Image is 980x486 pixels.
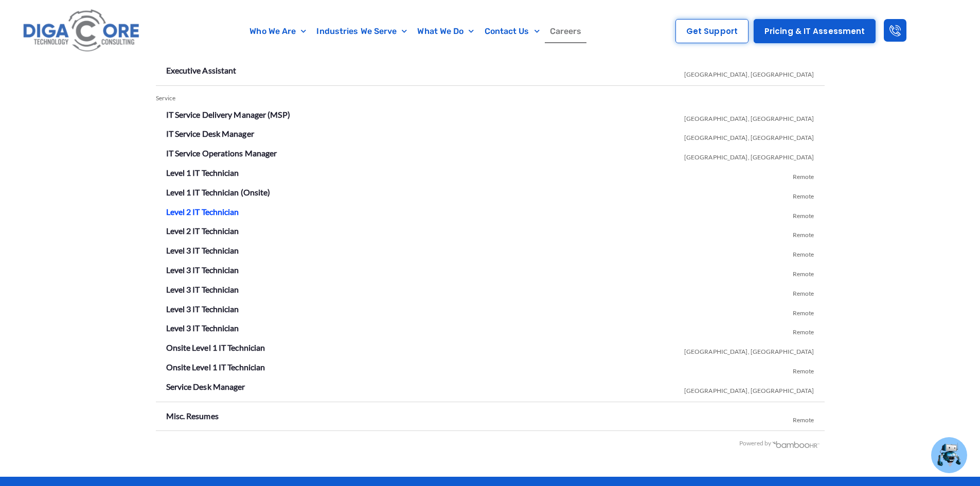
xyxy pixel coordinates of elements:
a: Get Support [675,19,749,43]
span: Remote [793,408,814,428]
a: Level 3 IT Technician [166,304,239,314]
nav: Menu [193,20,639,43]
a: Level 3 IT Technician [166,323,239,333]
a: IT Service Delivery Manager (MSP) [166,110,290,119]
a: Onsite Level 1 IT Technician [166,362,265,372]
span: [GEOGRAPHIC_DATA], [GEOGRAPHIC_DATA] [684,340,814,359]
img: BambooHR - HR software [772,440,820,448]
a: Level 3 IT Technician [166,245,239,255]
span: [GEOGRAPHIC_DATA], [GEOGRAPHIC_DATA] [684,379,814,399]
a: Industries We Serve [311,20,412,43]
span: Remote [793,359,814,379]
span: Remote [793,320,814,340]
a: Level 2 IT Technician [166,226,239,236]
span: Remote [793,165,814,185]
img: Digacore logo 1 [20,5,144,57]
a: Who We Are [244,20,311,43]
span: Remote [793,262,814,282]
div: Powered by [156,436,820,451]
a: IT Service Operations Manager [166,148,277,158]
a: Executive Assistant [166,65,237,75]
span: Remote [793,243,814,262]
a: Service Desk Manager [166,382,245,391]
a: Level 1 IT Technician [166,168,239,177]
span: [GEOGRAPHIC_DATA], [GEOGRAPHIC_DATA] [684,63,814,82]
span: [GEOGRAPHIC_DATA], [GEOGRAPHIC_DATA] [684,146,814,165]
span: Pricing & IT Assessment [764,27,865,35]
a: Level 3 IT Technician [166,284,239,294]
div: Service [156,91,825,106]
a: Onsite Level 1 IT Technician [166,343,265,352]
span: [GEOGRAPHIC_DATA], [GEOGRAPHIC_DATA] [684,107,814,127]
span: Remote [793,204,814,224]
a: Level 3 IT Technician [166,265,239,275]
span: Remote [793,185,814,204]
a: Level 1 IT Technician (Onsite) [166,187,271,197]
span: [GEOGRAPHIC_DATA], [GEOGRAPHIC_DATA] [684,126,814,146]
span: Get Support [686,27,738,35]
span: Remote [793,282,814,301]
a: What We Do [412,20,479,43]
a: Careers [545,20,587,43]
a: IT Service Desk Manager [166,129,254,138]
a: Misc. Resumes [166,411,219,421]
span: Remote [793,301,814,321]
a: Level 2 IT Technician [166,207,239,217]
span: Remote [793,223,814,243]
a: Contact Us [479,20,545,43]
a: Pricing & IT Assessment [754,19,876,43]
